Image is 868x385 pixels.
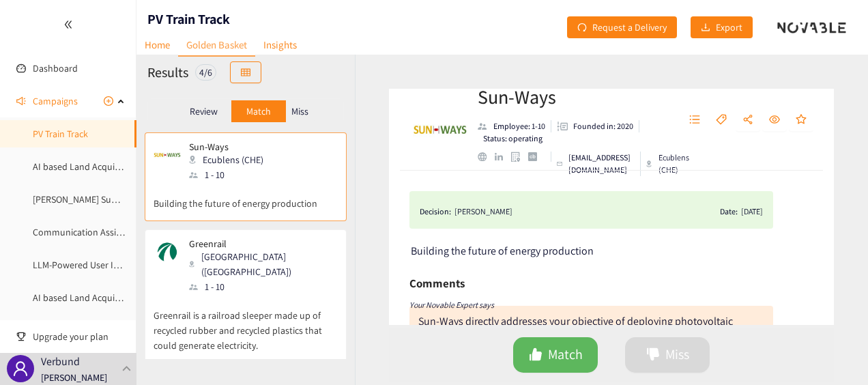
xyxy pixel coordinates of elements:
[716,20,742,35] span: Export
[33,87,78,115] span: Campaigns
[409,273,465,294] h6: Comments
[796,114,807,126] span: star
[255,34,305,55] a: Insights
[189,279,336,294] div: 1 - 10
[720,205,738,218] span: Date:
[701,23,710,33] span: download
[478,132,542,145] li: Status
[154,294,338,353] p: Greenrail is a railroad sleeper made up of recycled rubber and recycled plastics that could gener...
[409,300,494,310] i: Your Novable Expert says
[478,120,551,132] li: Employees
[154,141,181,169] img: Snapshot of the company's website
[189,152,272,167] div: Ecublens (CHE)
[528,152,545,161] a: crunchbase
[16,332,26,341] span: trophy
[189,167,272,182] div: 1 - 10
[551,120,639,132] li: Founded in year
[230,61,261,83] button: table
[246,106,271,117] p: Match
[33,160,248,173] a: AI based Land Acquisition - Stakeholdermanagement
[478,152,495,161] a: website
[413,102,467,157] img: Company Logo
[736,109,760,131] button: share-alt
[241,68,250,79] span: table
[762,109,787,131] button: eye
[625,337,710,373] button: dislikeMiss
[769,114,780,126] span: eye
[567,16,677,38] button: redoRequest a Delivery
[691,16,753,38] button: downloadExport
[592,20,667,35] span: Request a Delivery
[742,114,753,126] span: share-alt
[513,337,598,373] button: likeMatch
[511,152,528,162] a: google maps
[33,259,179,271] a: LLM-Powered User Interaction Layer
[573,120,633,132] p: Founded in: 2020
[420,205,451,218] span: Decision:
[104,96,113,106] span: plus-circle
[41,353,80,370] p: Verbund
[195,64,216,81] div: 4 / 6
[41,370,107,385] p: [PERSON_NAME]
[741,205,763,218] div: [DATE]
[12,360,29,377] span: user
[709,109,734,131] button: tag
[716,114,727,126] span: tag
[189,141,263,152] p: Sun-Ways
[291,106,308,117] p: Miss
[147,63,188,82] h2: Results
[33,128,88,140] a: PV Train Track
[16,96,26,106] span: sound
[33,323,126,350] span: Upgrade your plan
[189,249,336,279] div: [GEOGRAPHIC_DATA] ([GEOGRAPHIC_DATA])
[63,20,73,29] span: double-left
[495,153,511,161] a: linkedin
[33,62,78,74] a: Dashboard
[689,114,700,126] span: unordered-list
[789,109,813,131] button: star
[646,238,868,385] div: Chat-Widget
[136,34,178,55] a: Home
[493,120,545,132] p: Employee: 1-10
[33,226,137,238] a: Communication Assistant
[529,347,542,363] span: like
[154,238,181,266] img: Snapshot of the company's website
[478,83,666,111] h2: Sun-Ways
[189,238,328,249] p: Greenrail
[33,193,134,205] a: [PERSON_NAME] Support
[178,34,255,57] a: Golden Basket
[568,152,635,176] p: [EMAIL_ADDRESS][DOMAIN_NAME]
[33,291,137,304] a: AI based Land Acquisition
[646,152,701,176] div: Ecublens (CHE)
[411,244,594,258] span: Building the future of energy production
[190,106,218,117] p: Review
[646,238,868,385] iframe: Chat Widget
[483,132,542,145] p: Status: operating
[548,344,583,365] span: Match
[147,10,230,29] h1: PV Train Track
[154,182,338,211] p: Building the future of energy production
[577,23,587,33] span: redo
[454,205,512,218] div: [PERSON_NAME]
[682,109,707,131] button: unordered-list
